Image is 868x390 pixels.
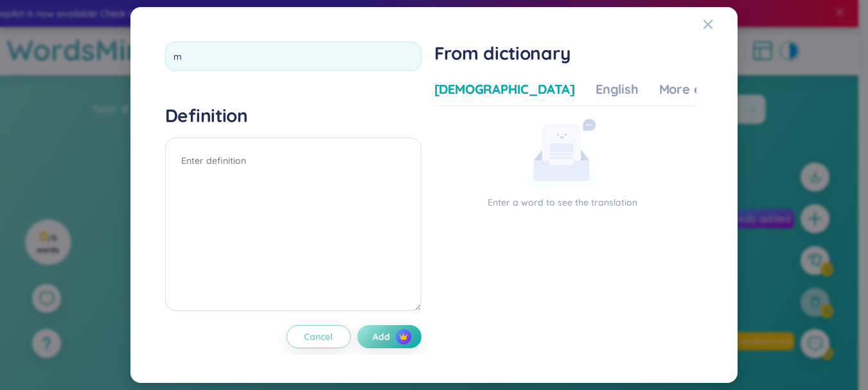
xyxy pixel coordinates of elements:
[434,80,575,98] div: [DEMOGRAPHIC_DATA]
[165,42,421,71] input: Enter new word
[165,104,421,127] h4: Definition
[434,195,692,209] p: Enter a word to see the translation
[399,332,408,341] img: crown icon
[304,330,333,343] span: Cancel
[703,7,738,42] button: Close
[659,80,752,98] div: More examples
[373,330,390,343] span: Add
[434,42,697,65] h1: From dictionary
[596,80,639,98] div: English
